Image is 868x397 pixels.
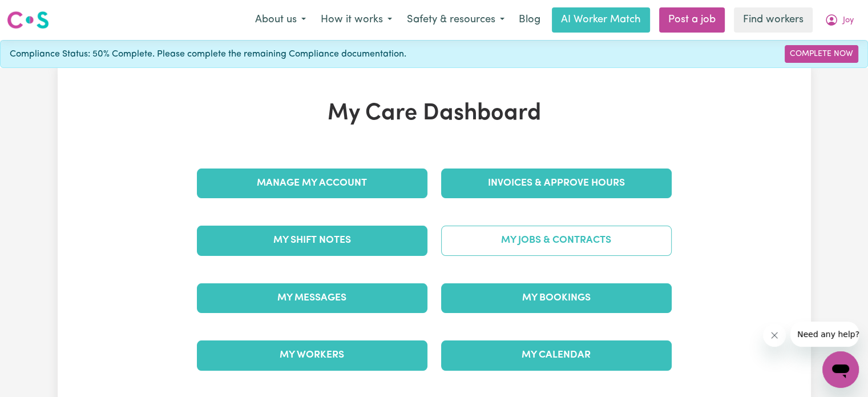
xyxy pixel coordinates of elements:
a: AI Worker Match [552,7,650,33]
span: Joy [843,14,854,27]
a: Complete Now [785,45,858,63]
a: Invoices & Approve Hours [441,169,672,198]
a: My Jobs & Contracts [441,226,672,255]
a: Careseekers logo [7,7,49,33]
button: Safety & resources [399,8,512,32]
span: Need any help? [7,8,69,17]
a: My Bookings [441,283,672,313]
iframe: Button to launch messaging window [822,351,859,388]
h1: My Care Dashboard [190,100,679,127]
a: My Shift Notes [197,226,427,255]
a: Post a job [659,7,725,33]
button: My Account [817,8,861,32]
a: My Calendar [441,340,672,370]
button: How it works [313,8,399,32]
button: About us [248,8,313,32]
img: Careseekers logo [7,10,49,30]
span: Compliance Status: 50% Complete. Please complete the remaining Compliance documentation. [10,47,406,61]
a: Manage My Account [197,169,427,198]
iframe: Message from company [790,322,859,347]
a: My Workers [197,340,427,370]
a: Blog [512,7,547,33]
iframe: Close message [763,324,786,347]
a: Find workers [734,7,813,33]
a: My Messages [197,283,427,313]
